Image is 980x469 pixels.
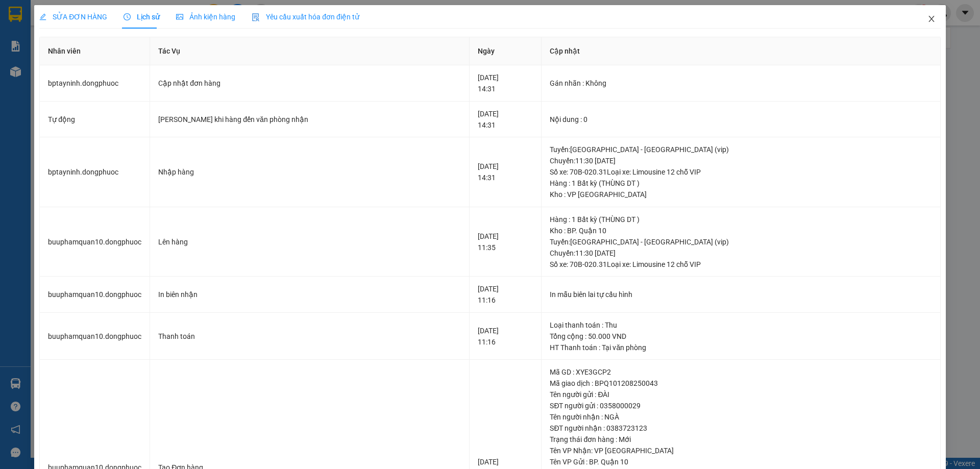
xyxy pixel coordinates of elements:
[478,283,533,306] div: [DATE] 11:16
[158,289,460,300] div: In biên nhận
[158,236,460,248] div: Lên hàng
[550,319,932,331] div: Loại thanh toán : Thu
[550,236,932,270] div: Tuyến : [GEOGRAPHIC_DATA] - [GEOGRAPHIC_DATA] (vip) Chuyến: 11:30 [DATE] Số xe: 70B-020.31 Loại x...
[158,114,460,125] div: [PERSON_NAME] khi hàng đến văn phòng nhận
[40,65,150,102] td: bptayninh.dongphuoc
[550,445,932,456] div: Tên VP Nhận: VP [GEOGRAPHIC_DATA]
[124,13,131,20] span: clock-circle
[550,378,932,389] div: Mã giao dịch : BPQ101208250043
[550,289,932,300] div: In mẫu biên lai tự cấu hình
[176,13,235,21] span: Ảnh kiện hàng
[470,37,542,65] th: Ngày
[550,178,932,189] div: Hàng : 1 Bất kỳ (THÙNG DT )
[550,225,932,236] div: Kho : BP. Quận 10
[550,114,932,125] div: Nội dung : 0
[478,161,533,183] div: [DATE] 14:31
[40,102,150,138] td: Tự động
[550,144,932,178] div: Tuyến : [GEOGRAPHIC_DATA] - [GEOGRAPHIC_DATA] (vip) Chuyến: 11:30 [DATE] Số xe: 70B-020.31 Loại x...
[478,325,533,348] div: [DATE] 11:16
[550,214,932,225] div: Hàng : 1 Bất kỳ (THÙNG DT )
[478,108,533,131] div: [DATE] 14:31
[550,400,932,411] div: SĐT người gửi : 0358000029
[176,13,183,20] span: picture
[40,277,150,313] td: buuphamquan10.dongphuoc
[550,366,932,378] div: Mã GD : XYE3GCP2
[550,342,932,353] div: HT Thanh toán : Tại văn phòng
[550,189,932,200] div: Kho : VP [GEOGRAPHIC_DATA]
[150,37,469,65] th: Tác Vụ
[478,72,533,94] div: [DATE] 14:31
[927,15,936,23] span: close
[39,13,46,20] span: edit
[252,13,359,21] span: Yêu cầu xuất hóa đơn điện tử
[478,231,533,253] div: [DATE] 11:35
[550,78,932,89] div: Gán nhãn : Không
[40,37,150,65] th: Nhân viên
[40,207,150,277] td: buuphamquan10.dongphuoc
[158,166,460,178] div: Nhập hàng
[542,37,940,65] th: Cập nhật
[158,78,460,89] div: Cập nhật đơn hàng
[550,456,932,467] div: Tên VP Gửi : BP. Quận 10
[550,411,932,423] div: Tên người nhận : NGÀ
[550,331,932,342] div: Tổng cộng : 50.000 VND
[550,389,932,400] div: Tên người gửi : ĐÀI
[550,423,932,434] div: SĐT người nhận : 0383723123
[39,13,107,21] span: SỬA ĐƠN HÀNG
[917,5,946,34] button: Close
[550,434,932,445] div: Trạng thái đơn hàng : Mới
[252,13,260,21] img: icon
[158,331,460,342] div: Thanh toán
[40,137,150,207] td: bptayninh.dongphuoc
[124,13,160,21] span: Lịch sử
[40,313,150,360] td: buuphamquan10.dongphuoc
